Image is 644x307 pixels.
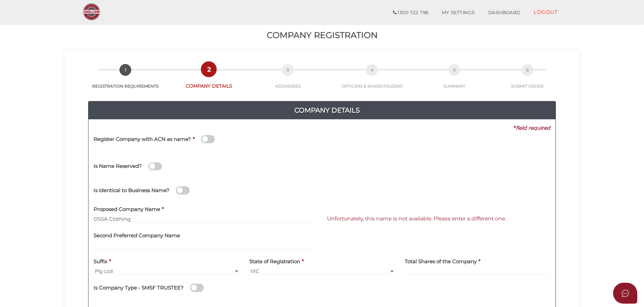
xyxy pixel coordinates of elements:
[366,64,378,76] span: 4
[493,71,563,89] a: 6SUBMIT ORDER
[248,71,328,89] a: 3ADDRESSES
[94,207,160,212] h4: Proposed Company Name
[386,6,435,20] a: 1300 722 796
[94,136,191,142] h4: Register Company with ACN as name?
[417,71,493,89] a: 5SUMMARY
[449,64,460,76] span: 5
[481,6,527,20] a: DASHBOARD
[328,71,417,89] a: 4OFFICERS & SHAREHOLDERS
[527,5,564,19] a: LOGOUT
[282,64,294,76] span: 3
[435,6,481,20] a: MY SETTINGS
[81,71,170,89] a: 1REGISTRATION REQUIREMENTS
[516,125,550,131] i: field required
[94,188,170,193] h4: Is identical to Business Name?
[249,259,300,265] h4: State of Registration
[119,64,131,76] span: 1
[94,163,142,169] h4: Is Name Reserved?
[405,259,477,265] h4: Total Shares of the Company
[94,233,180,239] h4: Second Preferred Company Name
[170,71,249,89] a: 2COMPANY DETAILS
[94,285,184,291] h4: Is Company Type - SMSF TRUSTEE?
[203,63,215,75] span: 2
[327,215,506,222] span: Unfortunately, this name is not available. Please enter a different one.
[94,259,107,265] h4: Suffix
[613,283,637,304] button: Open asap
[522,64,533,76] span: 6
[94,105,561,116] h4: Company Details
